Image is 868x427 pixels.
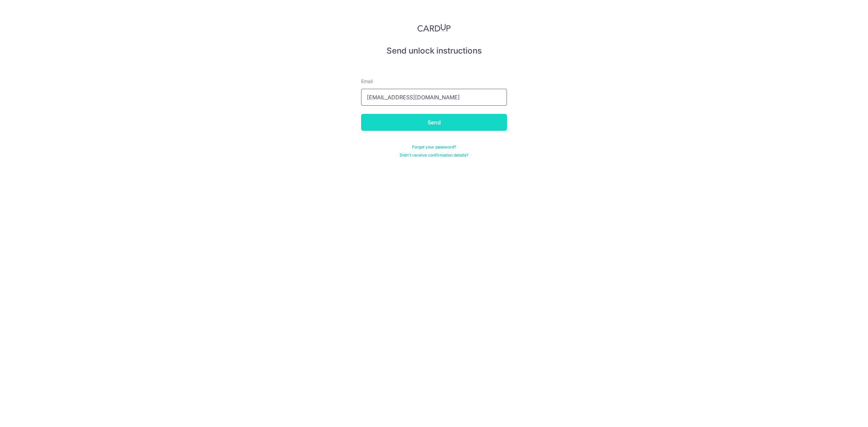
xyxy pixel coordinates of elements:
[417,24,451,32] img: CardUp Logo
[412,144,456,150] a: Forgot your password?
[361,89,507,106] input: Enter your Email
[400,152,468,158] a: Didn't receive confirmation details?
[361,45,507,56] h5: Send unlock instructions
[361,114,507,131] input: Send
[361,78,373,84] span: translation missing: en.devise.label.Email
